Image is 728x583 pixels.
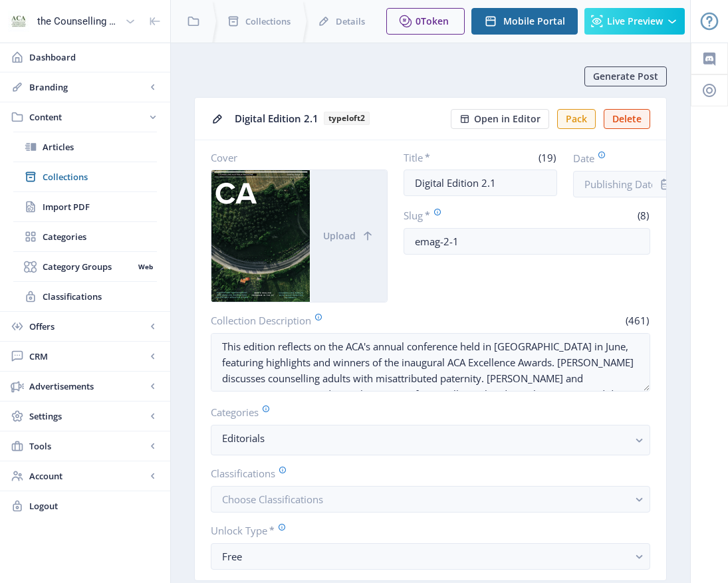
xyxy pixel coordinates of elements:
[211,466,640,481] label: Classifications
[624,314,650,327] span: (461)
[13,252,157,281] a: Category GroupsWeb
[13,192,157,221] a: Import PDF
[471,8,578,35] button: Mobile Portal
[43,230,157,243] span: Categories
[310,170,387,302] button: Upload
[29,350,146,363] span: CRM
[323,231,356,241] span: Upload
[13,162,157,191] a: Collections
[573,171,679,197] input: Publishing Date
[324,112,370,125] b: typeloft2
[222,430,628,446] nb-select-label: Editorials
[211,405,640,419] label: Categories
[29,51,160,64] span: Dashboard
[43,260,134,273] span: Category Groups
[211,151,377,164] label: Cover
[573,151,640,166] label: Date
[13,282,157,311] a: Classifications
[660,177,673,191] nb-icon: info
[245,15,291,28] span: Collections
[29,110,146,124] span: Content
[43,290,157,303] span: Classifications
[421,15,449,27] span: Token
[43,200,157,213] span: Import PDF
[134,260,157,273] nb-badge: Web
[37,7,120,36] div: the Counselling Australia Magazine
[593,71,658,82] span: Generate Post
[43,140,157,154] span: Articles
[43,170,157,183] span: Collections
[211,425,650,455] button: Editorials
[13,222,157,251] a: Categories
[222,493,323,506] span: Choose Classifications
[607,16,663,27] span: Live Preview
[557,109,596,129] button: Pack
[537,151,557,164] span: (19)
[404,208,522,223] label: Slug
[404,228,651,255] input: this-is-how-a-slug-looks-like
[404,170,558,196] input: Type Collection Title ...
[13,132,157,162] a: Articles
[211,523,640,538] label: Unlock Type
[636,209,650,222] span: (8)
[604,109,650,129] button: Delete
[404,151,475,164] label: Title
[451,109,549,129] button: Open in Editor
[29,469,146,483] span: Account
[584,8,685,35] button: Live Preview
[503,16,565,27] span: Mobile Portal
[29,380,146,393] span: Advertisements
[386,8,465,35] button: 0Token
[29,80,146,94] span: Branding
[29,320,146,333] span: Offers
[211,313,425,328] label: Collection Description
[29,409,146,423] span: Settings
[584,66,667,86] button: Generate Post
[8,11,29,32] img: properties.app_icon.jpeg
[474,114,541,124] span: Open in Editor
[211,486,650,513] button: Choose Classifications
[235,108,443,129] div: Digital Edition 2.1
[29,439,146,453] span: Tools
[29,499,160,513] span: Logout
[336,15,365,28] span: Details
